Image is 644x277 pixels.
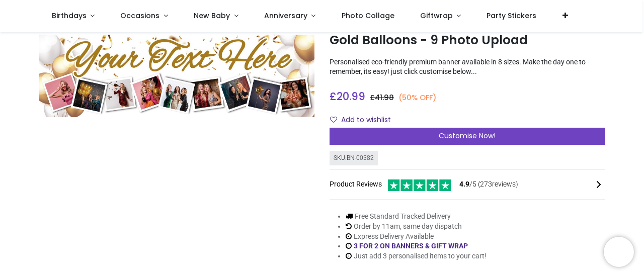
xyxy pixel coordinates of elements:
[346,212,487,222] li: Free Standard Tracked Delivery
[459,180,469,188] span: 4.9
[330,89,365,104] span: £
[120,11,159,21] span: Occasions
[330,116,337,123] i: Add to wishlist
[346,251,487,261] li: Just add 3 personalised items to your cart!
[487,11,536,21] span: Party Stickers
[330,178,605,192] div: Product Reviews
[330,57,605,77] p: Personalised eco-friendly premium banner available in 8 sizes. Make the day one to remember, its ...
[337,89,365,104] span: 20.99
[52,11,87,21] span: Birthdays
[604,237,634,267] iframe: Brevo live chat
[342,11,394,21] span: Photo Collage
[370,93,394,103] span: £
[39,35,314,117] img: Personalised Happy Birthday Banner - Gold Balloons - 9 Photo Upload
[398,93,437,103] small: (50% OFF)
[459,179,518,190] span: /5 ( 273 reviews)
[194,11,230,21] span: New Baby
[264,11,307,21] span: Anniversary
[420,11,453,21] span: Giftwrap
[330,112,399,129] button: Add to wishlistAdd to wishlist
[346,222,487,232] li: Order by 11am, same day dispatch
[439,131,496,141] span: Customise Now!
[330,151,378,165] div: SKU: BN-00382
[346,232,487,242] li: Express Delivery Available
[375,93,394,103] span: 41.98
[354,242,468,250] a: 3 FOR 2 ON BANNERS & GIFT WRAP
